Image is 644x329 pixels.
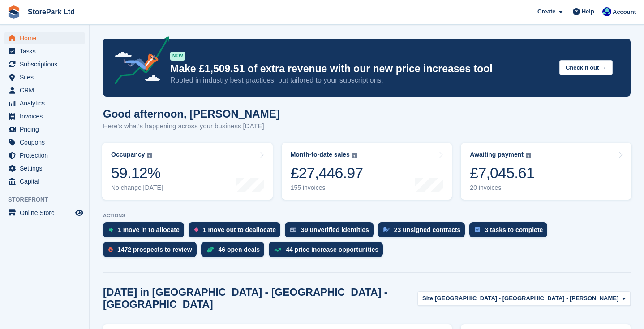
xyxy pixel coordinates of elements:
span: Subscriptions [20,58,73,70]
div: £27,446.97 [291,164,363,182]
a: StorePark Ltd [24,4,78,19]
img: move_outs_to_deallocate_icon-f764333ba52eb49d3ac5e1228854f67142a1ed5810a6f6cc68b1a99e826820c5.svg [194,227,198,232]
a: 39 unverified identities [285,222,378,242]
a: menu [4,175,85,188]
div: 23 unsigned contracts [394,226,461,233]
span: Analytics [20,97,73,110]
a: menu [4,71,85,83]
div: 59.12% [111,164,163,182]
a: menu [4,206,85,219]
h1: Good afternoon, [PERSON_NAME] [103,108,280,120]
a: menu [4,45,85,57]
a: 1 move out to deallocate [189,222,285,242]
a: 1 move in to allocate [103,222,189,242]
span: Storefront [8,195,89,204]
img: price_increase_opportunities-93ffe204e8149a01c8c9dc8f82e8f89637d9d84a8eef4429ea346261dce0b2c0.svg [274,248,281,252]
button: Check it out → [559,60,613,75]
p: Rooted in industry best practices, but tailored to your subscriptions. [170,75,552,85]
a: Awaiting payment £7,045.61 20 invoices [461,143,631,200]
img: icon-info-grey-7440780725fd019a000dd9b08b2336e03edf1995a4989e88bcd33f0948082b44.svg [147,153,152,158]
span: Capital [20,175,73,188]
a: menu [4,58,85,70]
img: deal-1b604bf984904fb50ccaf53a9ad4b4a5d6e5aea283cecdc64d6e3604feb123c2.svg [206,246,214,253]
a: 1472 prospects to review [103,242,201,262]
span: [GEOGRAPHIC_DATA] - [GEOGRAPHIC_DATA] - [PERSON_NAME] [435,294,618,303]
div: Occupancy [111,151,145,158]
span: Sites [20,71,73,83]
span: Home [20,32,73,44]
div: No change [DATE] [111,184,163,192]
p: Make £1,509.51 of extra revenue with our new price increases tool [170,62,552,75]
a: menu [4,136,85,149]
span: Help [582,7,594,16]
span: CRM [20,84,73,97]
div: £7,045.61 [470,164,534,182]
span: Coupons [20,136,73,149]
a: 46 open deals [201,242,269,262]
span: Online Store [20,206,73,219]
div: NEW [170,52,185,61]
div: 46 open deals [219,246,260,253]
div: Month-to-date sales [291,151,350,158]
a: Occupancy 59.12% No change [DATE] [102,143,273,200]
img: icon-info-grey-7440780725fd019a000dd9b08b2336e03edf1995a4989e88bcd33f0948082b44.svg [352,153,357,158]
span: Invoices [20,110,73,123]
a: Preview store [74,207,85,218]
a: menu [4,110,85,123]
a: 44 price increase opportunities [269,242,387,262]
img: move_ins_to_allocate_icon-fdf77a2bb77ea45bf5b3d319d69a93e2d87916cf1d5bf7949dd705db3b84f3ca.svg [108,227,113,232]
span: Pricing [20,123,73,136]
img: contract_signature_icon-13c848040528278c33f63329250d36e43548de30e8caae1d1a13099fd9432cc5.svg [383,227,390,232]
span: Protection [20,149,73,162]
span: Settings [20,162,73,175]
a: menu [4,162,85,175]
button: Site: [GEOGRAPHIC_DATA] - [GEOGRAPHIC_DATA] - [PERSON_NAME] [417,291,631,306]
div: 20 invoices [470,184,534,192]
a: menu [4,32,85,44]
p: Here's what's happening across your business [DATE] [103,121,280,132]
img: task-75834270c22a3079a89374b754ae025e5fb1db73e45f91037f5363f120a921f8.svg [475,227,480,232]
a: 23 unsigned contracts [378,222,470,242]
img: Donna [602,7,611,16]
a: Month-to-date sales £27,446.97 155 invoices [282,143,452,200]
img: icon-info-grey-7440780725fd019a000dd9b08b2336e03edf1995a4989e88bcd33f0948082b44.svg [526,153,531,158]
img: price-adjustments-announcement-icon-8257ccfd72463d97f412b2fc003d46551f7dbcb40ab6d574587a9cd5c0d94... [107,36,170,88]
div: Awaiting payment [470,151,524,158]
div: 1 move in to allocate [118,226,180,233]
span: Account [613,8,636,17]
img: verify_identity-adf6edd0f0f0b5bbfe63781bf79b02c33cf7c696d77639b501bdc392416b5a36.svg [290,227,296,232]
div: 3 tasks to complete [485,226,543,233]
div: 44 price increase opportunities [286,246,378,253]
div: 155 invoices [291,184,363,192]
a: menu [4,97,85,110]
a: menu [4,123,85,136]
span: Tasks [20,45,73,57]
p: ACTIONS [103,213,631,219]
img: stora-icon-8386f47178a22dfd0bd8f6a31ec36ba5ce8667c1dd55bd0f319d3a0aa187defe.svg [7,5,21,19]
a: menu [4,84,85,97]
a: 3 tasks to complete [469,222,552,242]
span: Create [537,7,555,16]
div: 1472 prospects to review [117,246,192,253]
a: menu [4,149,85,162]
div: 1 move out to deallocate [203,226,276,233]
div: 39 unverified identities [301,226,369,233]
img: prospect-51fa495bee0391a8d652442698ab0144808aea92771e9ea1ae160a38d050c398.svg [108,247,113,252]
h2: [DATE] in [GEOGRAPHIC_DATA] - [GEOGRAPHIC_DATA] - [GEOGRAPHIC_DATA] [103,286,417,311]
span: Site: [422,294,435,303]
